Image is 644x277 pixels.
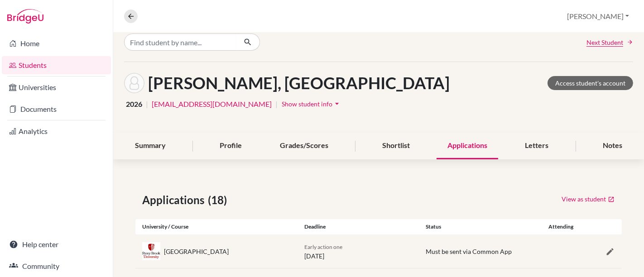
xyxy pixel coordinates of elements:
[135,223,298,231] div: University / Course
[152,99,272,110] a: [EMAIL_ADDRESS][DOMAIN_NAME]
[563,8,633,25] button: [PERSON_NAME]
[124,33,236,51] input: Find student by name...
[146,99,148,110] span: |
[298,242,419,261] div: [DATE]
[2,122,111,140] a: Analytics
[7,9,43,24] img: Bridge-U
[124,73,144,93] img: Carolina Lopes Carsalade's avatar
[2,257,111,275] a: Community
[586,38,623,47] span: Next Student
[426,248,512,255] span: Must be sent via Common App
[2,78,111,96] a: Universities
[2,56,111,74] a: Students
[275,99,278,110] span: |
[282,100,332,108] span: Show student info
[164,247,229,256] div: [GEOGRAPHIC_DATA]
[126,99,142,110] span: 2026
[514,133,560,159] div: Letters
[561,192,615,206] a: View as student
[269,133,339,159] div: Grades/Scores
[2,235,111,253] a: Help center
[209,133,253,159] div: Profile
[124,133,177,159] div: Summary
[304,244,342,250] span: Early action one
[541,223,582,231] div: Attending
[2,34,111,53] a: Home
[142,242,160,260] img: us_sto_m27j2xlw.jpeg
[548,76,633,90] a: Access student's account
[437,133,498,159] div: Applications
[142,192,208,208] span: Applications
[332,99,341,108] i: arrow_drop_down
[419,223,541,231] div: Status
[281,97,342,111] button: Show student infoarrow_drop_down
[592,133,633,159] div: Notes
[371,133,421,159] div: Shortlist
[298,223,419,231] div: Deadline
[586,38,633,47] a: Next Student
[208,192,231,208] span: (18)
[2,100,111,118] a: Documents
[148,73,450,93] h1: [PERSON_NAME], [GEOGRAPHIC_DATA]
